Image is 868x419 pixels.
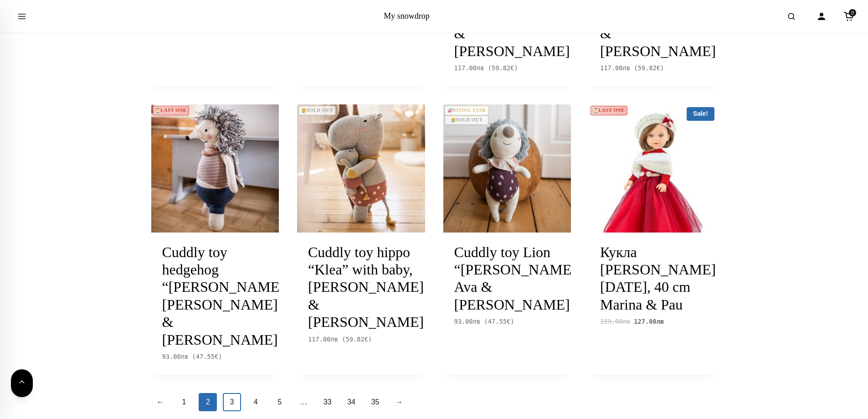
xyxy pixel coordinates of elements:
span: ( ) [192,353,222,360]
a: 34 [342,393,360,411]
a: 3 [223,393,241,411]
span: € [215,353,218,360]
a: Sale! ⏳LAST ONE [589,104,717,233]
span: 159.00 [600,318,630,325]
span: 47.55 [196,353,219,360]
a: Cuddly toy hedgehog “[PERSON_NAME]”, [PERSON_NAME] & [PERSON_NAME] [162,244,295,348]
span: лв [181,353,189,360]
span: 117.00 [454,64,484,72]
span: ( ) [342,336,372,343]
span: лв [623,318,631,325]
a: ⏳LAST ONE [151,104,279,233]
a: 📈RISING STAR😢SOLD OUT [443,104,571,233]
a: 😢SOLD OUT [297,104,425,233]
span: 93.00 [454,318,481,325]
span: Sale! [687,107,714,121]
span: € [507,318,510,325]
a: Account [812,6,832,26]
span: ( ) [488,64,518,72]
span: ( ) [484,318,514,325]
a: 4 [247,393,265,411]
span: лв [623,64,631,72]
button: Open search [779,4,804,29]
span: € [510,64,514,72]
a: 33 [318,393,337,411]
a: Кукла [PERSON_NAME][DATE], 40 cm Marina & Pau [600,244,716,313]
span: 117.00 [600,64,630,72]
span: 0 [849,9,856,16]
a: 1 [175,393,193,411]
span: лв [657,318,664,325]
span: 59.82 [346,336,369,343]
span: 47.55 [488,318,511,325]
span: 127.00 [634,318,664,325]
a: Cuddly toy Lion “[PERSON_NAME]”, Ava & [PERSON_NAME] [454,244,587,313]
span: 59.82 [492,64,514,72]
a: Cuddly toy hippo “Klea” with baby, [PERSON_NAME] & [PERSON_NAME] [308,244,424,331]
span: 59.82 [638,64,661,72]
button: Open menu [9,4,35,29]
span: лв [477,64,484,72]
span: 93.00 [162,353,189,360]
a: My snowdrop [384,11,430,21]
span: 2 [199,393,217,411]
span: ( ) [634,64,664,72]
span: лв [473,318,481,325]
span: 117.00 [308,336,338,343]
a: → [390,393,408,411]
a: ← [151,393,169,411]
span: лв [331,336,339,343]
a: 5 [271,393,289,411]
span: € [365,336,368,343]
span: … [294,393,313,411]
a: Cart [839,6,859,26]
a: 35 [366,393,385,411]
button: Back to top [11,369,33,397]
span: € [657,64,660,72]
